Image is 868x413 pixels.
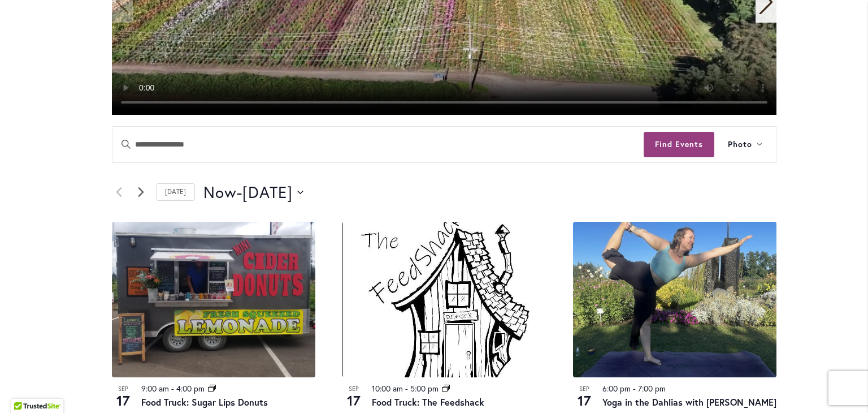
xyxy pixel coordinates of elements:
[242,181,293,204] span: [DATE]
[171,383,174,394] span: -
[176,383,205,394] time: 4:00 pm
[112,391,134,410] span: 17
[573,384,596,394] span: Sep
[141,396,268,408] a: Food Truck: Sugar Lips Donuts
[112,222,315,377] img: Food Truck: Sugar Lips Apple Cider Donuts
[602,383,631,394] time: 6:00 pm
[638,383,666,394] time: 7:00 pm
[342,391,365,410] span: 17
[342,222,546,377] img: The Feedshack
[573,391,596,410] span: 17
[714,127,776,162] button: Photo
[342,384,365,394] span: Sep
[602,396,776,408] a: Yoga in the Dahlias with [PERSON_NAME]
[372,383,403,394] time: 10:00 am
[112,127,644,162] input: Enter Keyword. Search for events by Keyword.
[112,384,134,394] span: Sep
[405,383,408,394] span: -
[237,181,242,204] span: -
[156,183,195,201] a: Click to select today's date
[372,396,484,408] a: Food Truck: The Feedshack
[112,186,125,199] a: Previous Events
[134,186,147,199] a: Next Events
[141,383,169,394] time: 9:00 am
[203,181,237,204] span: Now
[203,181,303,204] button: Click to toggle datepicker
[728,138,752,151] span: Photo
[573,222,776,377] img: 794bea9c95c28ba4d1b9526f609c0558
[633,383,636,394] span: -
[410,383,439,394] time: 5:00 pm
[644,132,714,157] button: Find Events
[8,373,40,405] iframe: Launch Accessibility Center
